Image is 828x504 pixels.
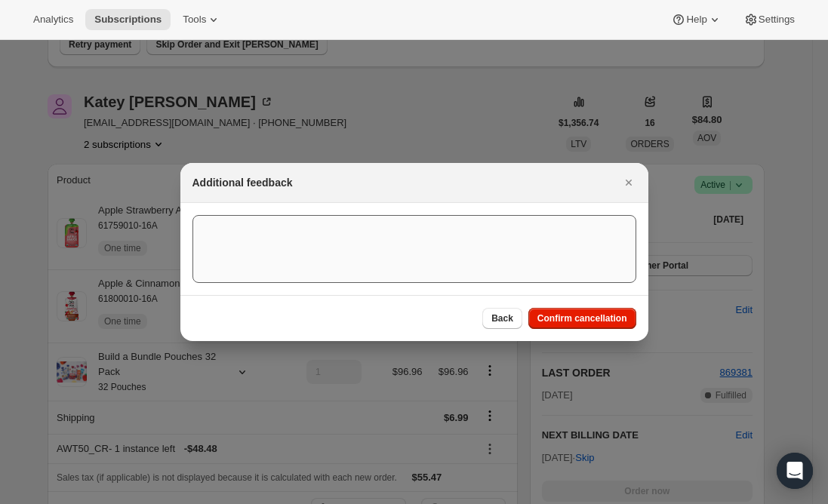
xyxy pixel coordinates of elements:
[491,312,513,324] span: Back
[183,14,206,26] span: Tools
[537,312,627,324] span: Confirm cancellation
[618,172,639,193] button: Close
[662,9,731,30] button: Help
[33,14,73,26] span: Analytics
[777,453,813,489] div: Open Intercom Messenger
[192,175,293,190] h2: Additional feedback
[759,14,795,26] span: Settings
[174,9,230,30] button: Tools
[482,308,522,329] button: Back
[528,308,636,329] button: Confirm cancellation
[85,9,171,30] button: Subscriptions
[94,14,162,26] span: Subscriptions
[24,9,82,30] button: Analytics
[734,9,804,30] button: Settings
[686,14,706,26] span: Help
